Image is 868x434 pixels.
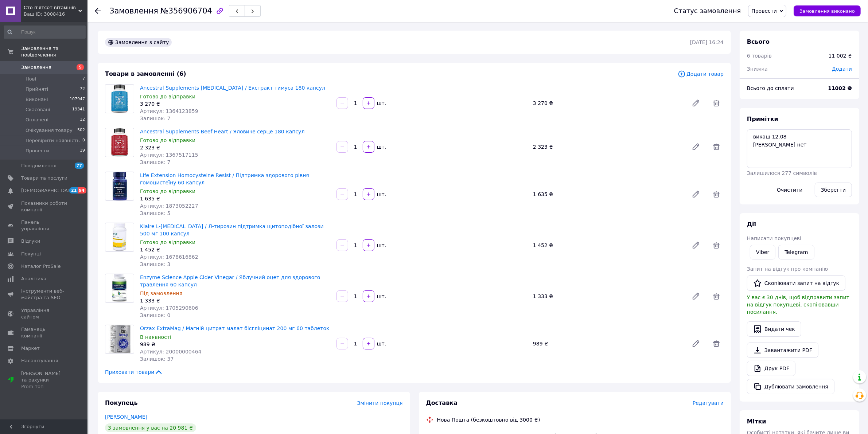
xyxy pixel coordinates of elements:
div: 1 333 ₴ [530,291,686,301]
span: Панель управління [21,219,67,232]
a: Orzax ExtraMag / Магній цитрат малат бісгліцинат 200 мг 60 таблеток [140,325,330,331]
span: Аналітика [21,275,46,282]
span: У вас є 30 днів, щоб відправити запит на відгук покупцеві, скопіювавши посилання. [747,294,849,315]
div: 1 452 ₴ [530,240,686,250]
span: Готово до відправки [140,239,195,245]
span: Додати [832,66,852,72]
span: Повідомлення [21,163,57,169]
span: Залишок: 7 [140,159,171,165]
span: Додати товар [678,70,724,78]
div: шт. [375,242,387,249]
span: Написати покупцеві [747,235,801,241]
img: Enzyme Science Apple Cider Vinegar / Яблучний оцет для здорового травлення 60 капсул [112,274,127,302]
span: Налаштування [21,357,58,364]
button: Скопіювати запит на відгук [747,275,845,291]
span: Мітки [747,418,766,425]
div: шт. [375,143,387,150]
div: Статус замовлення [674,7,741,15]
span: Очікування товару [26,127,73,134]
a: Редагувати [689,187,703,202]
span: 107947 [70,96,85,103]
span: Артикул: 1367517115 [140,152,198,158]
a: Редагувати [689,96,703,110]
span: Видалити [709,187,724,202]
div: Нова Пошта (безкоштовно від 3000 ₴) [435,416,542,423]
img: Life Extension Homocysteine Resist / Підтримка здорового рівня гомоцистеїну 60 капсул [113,172,127,200]
span: 502 [77,127,85,134]
a: Завантажити PDF [747,343,818,358]
div: Повернутися назад [95,7,101,15]
a: Life Extension Homocysteine Resist / Підтримка здорового рівня гомоцистеїну 60 капсул [140,172,309,185]
textarea: викаш 12.08 [PERSON_NAME] нет [747,129,852,168]
div: 3 270 ₴ [530,98,686,108]
span: Виконані [26,96,48,103]
div: 1 635 ₴ [140,195,331,202]
a: Viber [750,245,775,259]
span: 6 товарів [747,53,772,59]
span: 12 [80,117,85,123]
span: 94 [78,187,86,193]
span: Примітки [747,116,778,122]
button: Зберегти [815,183,852,197]
a: Ancestral Supplements [MEDICAL_DATA] / Екстракт тимуса 180 капсул [140,85,325,91]
span: 21 [69,187,78,193]
a: Редагувати [689,289,703,304]
span: Cто п'ятсот вітамінів [24,4,78,11]
span: Перевірити наявність [26,137,80,144]
a: Ancestral Supplements Beef Heart / Яловиче серце 180 капсул [140,129,304,134]
span: Залишилося 277 символів [747,170,817,176]
span: Знижка [747,66,768,72]
button: Видати чек [747,321,801,337]
input: Пошук [4,26,86,39]
span: Товари в замовленні (6) [105,70,186,77]
b: 11002 ₴ [828,85,852,91]
span: Залишок: 0 [140,312,171,318]
span: Залишок: 7 [140,116,171,121]
button: Очистити [771,183,809,197]
div: шт. [375,191,387,198]
div: 989 ₴ [140,341,331,348]
div: 2 323 ₴ [530,142,686,152]
div: 11 002 ₴ [829,52,852,59]
span: Оплачені [26,117,48,123]
span: Покупець [105,399,138,406]
div: Ваш ID: 3008416 [24,11,87,17]
span: Нові [26,76,36,82]
div: Замовлення з сайту [105,38,172,47]
button: Дублювати замовлення [747,379,834,394]
span: Провести [26,148,49,154]
div: 989 ₴ [530,339,686,349]
a: Telegram [778,245,814,259]
div: шт. [375,293,387,300]
span: Змінити покупця [357,400,403,406]
span: Артикул: 1873052227 [140,203,198,209]
span: Інструменти веб-майстра та SEO [21,288,67,301]
span: Видалити [709,96,724,110]
span: Управління сайтом [21,307,67,320]
a: Редагувати [689,140,703,154]
span: Маркет [21,345,40,352]
time: [DATE] 16:24 [690,39,724,45]
span: Замовлення [109,7,158,15]
span: 77 [75,163,84,169]
span: 72 [80,86,85,93]
span: Запит на відгук про компанію [747,266,828,272]
span: Показники роботи компанії [21,200,67,213]
div: 2 323 ₴ [140,144,331,151]
div: 1 635 ₴ [530,189,686,199]
span: Приховати товари [105,368,163,376]
span: №356906704 [160,7,212,15]
span: Провести [751,8,777,14]
span: [PERSON_NAME] та рахунки [21,370,67,390]
a: [PERSON_NAME] [105,414,147,420]
span: Замовлення виконано [799,8,855,14]
span: Прийняті [26,86,48,93]
span: Видалити [709,238,724,253]
span: Артикул: 20000000464 [140,349,202,355]
a: Редагувати [689,238,703,253]
a: Друк PDF [747,361,795,376]
span: Доставка [426,399,458,406]
img: Orzax ExtraMag / Магній цитрат малат бісгліцинат 200 мг 60 таблеток [109,325,131,353]
div: 3 замовлення у вас на 20 981 ₴ [105,423,196,432]
span: Готово до відправки [140,188,195,194]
